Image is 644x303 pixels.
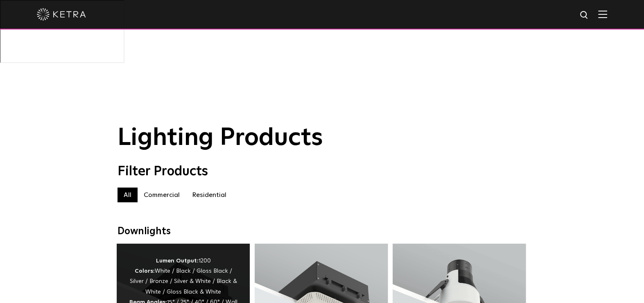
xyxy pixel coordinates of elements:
[118,226,527,237] div: Downlights
[598,10,607,18] img: Hamburger%20Nav.svg
[156,258,199,264] strong: Lumen Output:
[118,164,527,179] div: Filter Products
[186,188,233,202] label: Residential
[118,188,138,202] label: All
[135,268,155,274] strong: Colors:
[118,126,323,150] span: Lighting Products
[138,188,186,202] label: Commercial
[37,8,86,20] img: ketra-logo-2019-white
[579,10,590,20] img: search icon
